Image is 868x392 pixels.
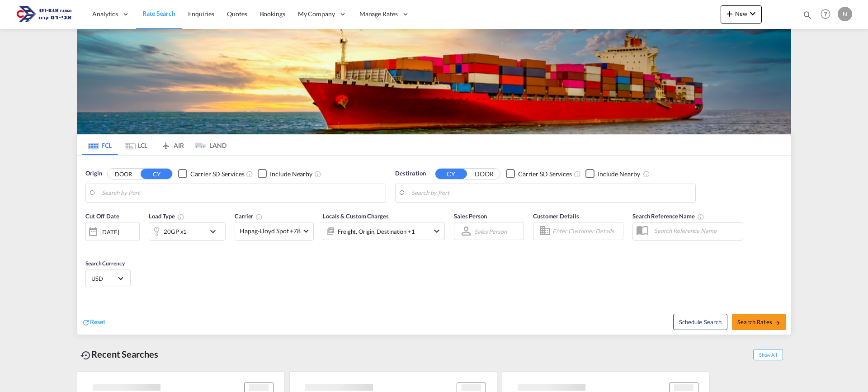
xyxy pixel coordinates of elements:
[85,213,119,220] span: Cut Off Date
[80,350,91,361] md-icon: icon-backup-restore
[468,169,500,179] button: DOOR
[697,213,704,221] md-icon: Your search will be saved by the below given name
[838,7,852,21] div: N
[359,9,398,19] span: Manage Rates
[149,222,226,241] div: 20GP x1icon-chevron-down
[643,170,650,178] md-icon: Unchecked: Ignores neighbouring ports when fetching rates.Checked : Includes neighbouring ports w...
[270,170,312,179] div: Include Nearby
[724,8,735,19] md-icon: icon-plus 400-fg
[82,135,226,155] md-pagination-wrapper: Use the left and right arrow keys to navigate between tabs
[753,349,783,360] span: Show All
[190,135,226,155] md-tab-item: LAND
[90,272,126,285] md-select: Select Currency: $ USDUnited States Dollar
[724,10,758,17] span: New
[585,169,640,179] md-checkbox: Checkbox No Ink
[141,169,172,179] button: CY
[747,8,758,19] md-icon: icon-chevron-down
[818,6,838,23] div: Help
[235,213,263,220] span: Carrier
[431,226,442,236] md-icon: icon-chevron-down
[802,10,812,24] div: icon-magnify
[673,314,727,330] button: Note: By default Schedule search will only considerorigin ports, destination ports and cut off da...
[149,213,184,220] span: Load Type
[258,169,312,179] md-checkbox: Checkbox No Ink
[188,10,214,18] span: Enquiries
[77,156,791,335] div: Origin DOOR CY Checkbox No InkUnchecked: Search for CY (Container Yard) services for all selected...
[160,140,171,147] md-icon: icon-airplane
[100,228,119,236] div: [DATE]
[435,169,467,179] button: CY
[411,186,691,200] input: Search by Port
[85,260,125,267] span: Search Currency
[721,5,762,24] button: icon-plus 400-fgNewicon-chevron-down
[208,226,223,237] md-icon: icon-chevron-down
[91,274,117,283] span: USD
[737,318,781,326] span: Search Rates
[118,135,154,155] md-tab-item: LCL
[246,170,253,178] md-icon: Unchecked: Search for CY (Container Yard) services for all selected carriers.Checked : Search for...
[338,225,415,238] div: Freight Origin Destination Factory Stuffing
[533,213,579,220] span: Customer Details
[314,170,321,178] md-icon: Unchecked: Ignores neighbouring ports when fetching rates.Checked : Includes neighbouring ports w...
[598,170,640,179] div: Include Nearby
[85,240,92,252] md-datepicker: Select
[506,169,572,179] md-checkbox: Checkbox No Ink
[650,224,743,237] input: Search Reference Name
[240,227,301,236] span: Hapag-Lloyd Spot +78
[255,213,263,221] md-icon: The selected Trucker/Carrierwill be displayed in the rate results If the rates are from another f...
[178,169,244,179] md-checkbox: Checkbox No Ink
[77,29,791,134] img: LCL+%26+FCL+BACKGROUND.png
[90,318,105,326] span: Reset
[227,10,247,18] span: Quotes
[260,10,285,18] span: Bookings
[473,225,508,238] md-select: Sales Person
[82,318,90,326] md-icon: icon-refresh
[454,213,487,220] span: Sales Person
[774,320,781,326] md-icon: icon-arrow-right
[177,213,184,221] md-icon: icon-information-outline
[85,222,140,241] div: [DATE]
[82,135,118,155] md-tab-item: FCL
[82,317,105,327] div: icon-refreshReset
[92,9,118,19] span: Analytics
[323,222,445,240] div: Freight Origin Destination Factory Stuffingicon-chevron-down
[77,344,162,364] div: Recent Searches
[574,170,581,178] md-icon: Unchecked: Search for CY (Container Yard) services for all selected carriers.Checked : Search for...
[142,9,175,17] span: Rate Search
[632,213,704,220] span: Search Reference Name
[14,4,75,24] img: 166978e0a5f911edb4280f3c7a976193.png
[164,225,187,238] div: 20GP x1
[108,169,139,179] button: DOOR
[802,10,812,20] md-icon: icon-magnify
[732,314,786,330] button: Search Ratesicon-arrow-right
[298,9,335,19] span: My Company
[154,135,190,155] md-tab-item: AIR
[85,169,102,178] span: Origin
[395,169,426,178] span: Destination
[102,186,381,200] input: Search by Port
[518,170,572,179] div: Carrier SD Services
[552,224,620,238] input: Enter Customer Details
[190,170,244,179] div: Carrier SD Services
[323,213,389,220] span: Locals & Custom Charges
[818,6,833,22] span: Help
